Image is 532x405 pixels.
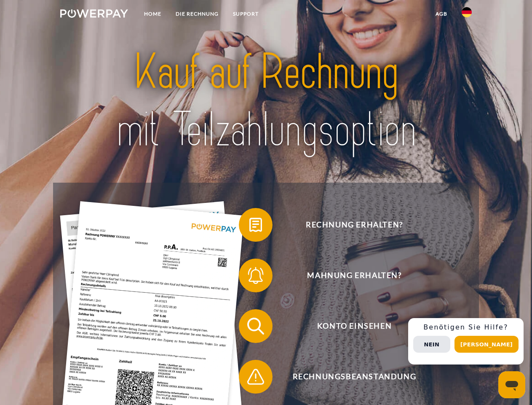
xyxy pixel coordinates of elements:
img: qb_bell.svg [245,265,266,286]
span: Konto einsehen [251,309,457,343]
a: SUPPORT [226,6,266,22]
img: qb_bill.svg [245,214,266,235]
span: Rechnungsbeanstandung [251,360,457,394]
img: qb_search.svg [245,316,266,337]
img: de [462,7,472,17]
a: DIE RECHNUNG [168,6,226,22]
img: logo-powerpay-white.svg [60,9,128,18]
span: Rechnung erhalten? [251,208,457,242]
button: Rechnung erhalten? [239,208,458,242]
button: Rechnungsbeanstandung [239,360,458,394]
iframe: Schaltfläche zum Öffnen des Messaging-Fensters [498,371,525,398]
a: agb [428,6,454,22]
button: Mahnung erhalten? [239,259,458,292]
button: Konto einsehen [239,309,458,343]
img: qb_warning.svg [245,366,266,387]
span: Mahnung erhalten? [251,259,457,292]
button: Nein [413,336,450,353]
img: title-powerpay_de.svg [80,40,452,162]
h3: Benötigen Sie Hilfe? [413,323,519,332]
a: Home [137,6,168,22]
div: Schnellhilfe [408,318,524,364]
button: [PERSON_NAME] [454,336,519,353]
